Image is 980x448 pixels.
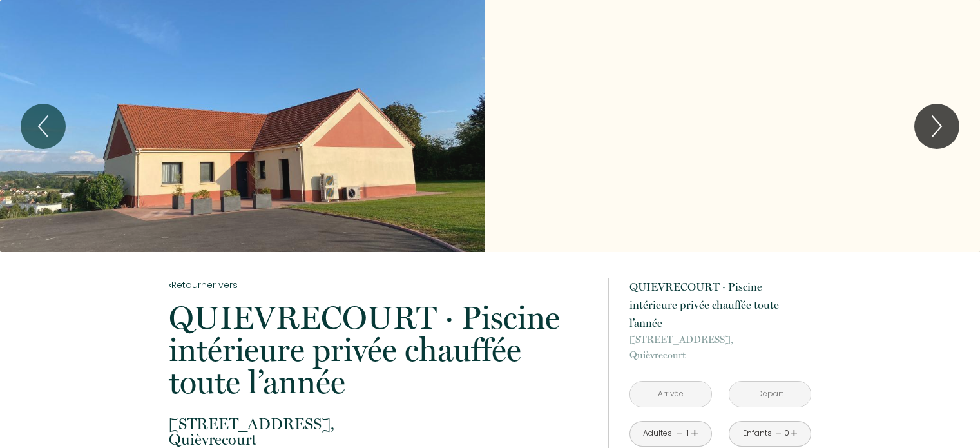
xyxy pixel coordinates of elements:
input: Départ [729,382,811,407]
input: Arrivée [630,382,711,407]
a: + [790,424,798,443]
p: Quièvrecourt [169,416,591,447]
a: - [775,424,782,443]
span: [STREET_ADDRESS], [169,416,591,432]
a: Retourner vers [169,278,591,292]
div: Adultes [643,427,672,440]
button: Previous [21,104,66,149]
p: Quièvrecourt [629,332,811,363]
a: - [676,424,683,443]
div: Enfants [743,427,772,440]
div: 1 [684,427,691,440]
p: QUIEVRECOURT · Piscine intérieure privée chauffée toute l’année [169,302,591,398]
p: QUIEVRECOURT · Piscine intérieure privée chauffée toute l’année [629,278,811,332]
div: 0 [783,427,790,440]
button: Next [914,104,959,149]
span: [STREET_ADDRESS], [629,332,811,347]
a: + [691,424,698,443]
